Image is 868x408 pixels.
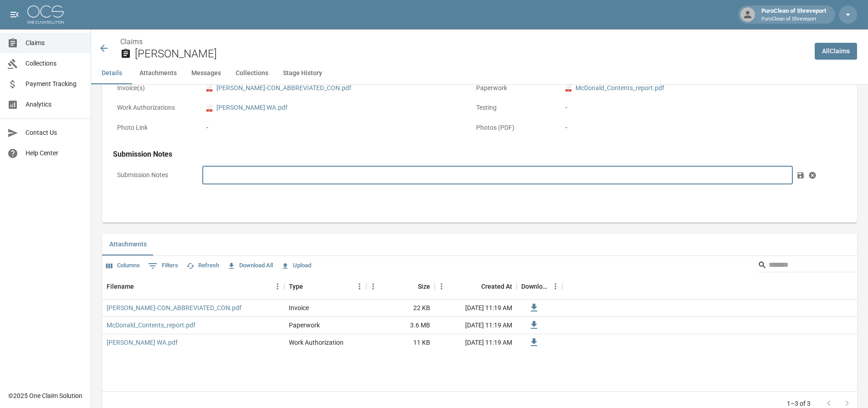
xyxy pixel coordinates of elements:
div: Size [418,274,430,299]
a: [PERSON_NAME] WA.pdf [107,338,178,347]
img: ocs-logo-white-transparent.png [27,5,64,24]
div: © 2025 One Claim Solution [8,391,82,400]
button: Refresh [184,259,221,273]
div: [DATE] 11:19 AM [435,300,517,317]
p: Photo Link [113,119,195,137]
div: - [565,123,816,133]
p: Testing [472,99,554,117]
div: related-list tabs [102,234,857,255]
div: anchor tabs [91,62,868,84]
button: Menu [435,280,448,293]
p: Submission Notes [113,166,195,184]
span: Payment Tracking [26,79,83,89]
button: Menu [549,280,562,293]
button: Menu [353,280,366,293]
button: Show filters [146,259,180,273]
span: Analytics [26,100,83,109]
div: Type [289,274,303,299]
div: Filename [107,274,134,299]
p: Invoice(s) [113,79,195,97]
div: - [206,123,208,133]
div: 11 KB [366,334,435,352]
button: Upload [279,259,313,273]
div: Search [758,258,855,274]
div: Paperwork [289,321,320,330]
nav: breadcrumb [120,36,807,47]
div: 22 KB [366,300,435,317]
a: pdf[PERSON_NAME] WA.pdf [206,103,288,112]
div: [DATE] 11:19 AM [435,334,517,352]
h2: [PERSON_NAME] [135,47,807,61]
div: Invoice [289,303,309,312]
div: Download [521,274,549,299]
button: open drawer [5,5,24,24]
button: Details [91,62,132,84]
p: Work Authorizations [113,99,195,117]
div: Work Authorization [289,338,344,347]
button: Download All [225,259,275,273]
a: pdf[PERSON_NAME]-CON_ABBREVIATED_CON.pdf [206,83,351,93]
div: Filename [102,274,284,299]
p: PuroClean of Shreveport [761,15,826,23]
button: Collections [228,62,276,84]
div: Download [517,274,562,299]
button: Menu [366,280,380,293]
button: Messages [184,62,228,84]
p: Photos (PDF) [472,119,554,137]
p: 1–3 of 3 [787,399,811,408]
div: Size [366,274,435,299]
button: Attachments [132,62,184,84]
div: Created At [481,274,512,299]
a: McDonald_Contents_report.pdf [107,321,195,330]
h4: Submission Notes [113,150,820,159]
a: [PERSON_NAME]-CON_ABBREVIATED_CON.pdf [107,303,241,312]
button: Menu [271,280,284,293]
button: Stage History [276,62,329,84]
span: Claims [26,38,83,48]
div: [DATE] 11:19 AM [435,317,517,334]
div: - [565,103,816,112]
button: Attachments [102,234,154,255]
div: Created At [435,274,517,299]
a: Claims [120,37,143,46]
span: Help Center [26,148,83,158]
a: AllClaims [815,43,857,60]
span: Contact Us [26,128,83,138]
p: Paperwork [472,79,554,97]
div: PuroClean of Shreveport [758,6,830,23]
button: Select columns [104,259,142,273]
span: Collections [26,59,83,68]
a: pdfMcDonald_Contents_report.pdf [565,83,664,93]
div: Type [284,274,366,299]
div: 3.6 MB [366,317,435,334]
